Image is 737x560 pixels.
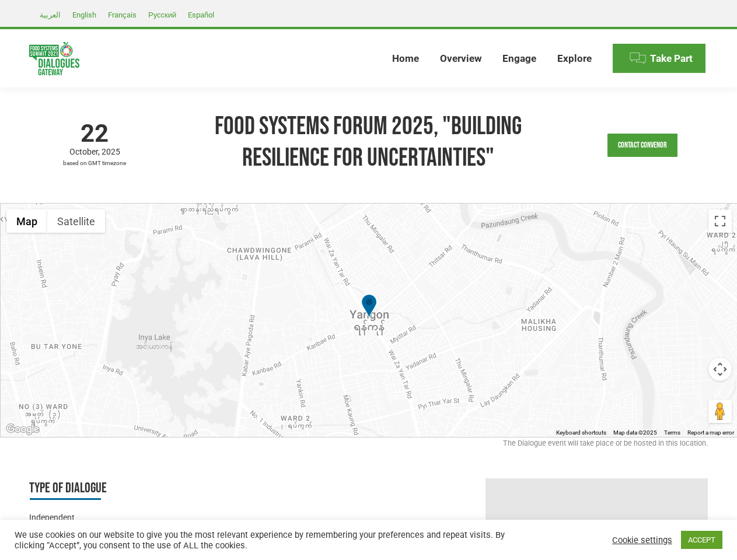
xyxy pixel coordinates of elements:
[40,10,61,19] span: العربية
[29,437,708,455] div: The Dialogue event will take place or be hosted in this location.
[612,535,672,545] a: Cookie settings
[708,209,732,233] button: Toggle fullscreen view
[502,52,536,65] span: Engage
[102,8,142,22] a: Français
[629,50,647,67] img: Menu icon
[708,358,732,381] button: Map camera controls
[172,111,565,174] h1: Food Systems Forum 2025, "Building Resilience for Uncertainties"
[664,429,680,436] a: Terms (opens in new tab)
[102,147,120,156] span: 2025
[188,10,214,19] span: Español
[142,8,182,22] a: Русский
[148,10,176,19] span: Русский
[681,531,722,549] a: ACCEPT
[440,52,481,65] span: Overview
[69,147,102,156] span: October
[557,52,592,65] span: Explore
[29,512,246,523] div: Independent
[29,121,160,146] span: 22
[15,530,510,551] div: We use cookies on our website to give you the most relevant experience by remembering your prefer...
[34,8,67,22] a: العربية
[607,134,677,157] a: Contact Convenor
[29,42,79,75] img: Food Systems Summit Dialogues
[613,429,657,436] span: Map data ©2025
[6,209,47,233] button: Show street map
[708,400,732,423] button: Drag Pegman onto the map to open Street View
[47,209,105,233] button: Show satellite imagery
[392,52,419,65] span: Home
[650,52,693,65] span: Take Part
[29,478,246,500] h3: Type of Dialogue
[72,10,96,19] span: English
[29,157,160,169] span: based on GMT timezone
[687,429,734,436] a: Report a map error
[182,8,220,22] a: Español
[108,10,137,19] span: Français
[556,429,606,437] button: Keyboard shortcuts
[67,8,102,22] a: English
[4,422,42,437] img: Google
[4,422,42,437] a: Open this area in Google Maps (opens a new window)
